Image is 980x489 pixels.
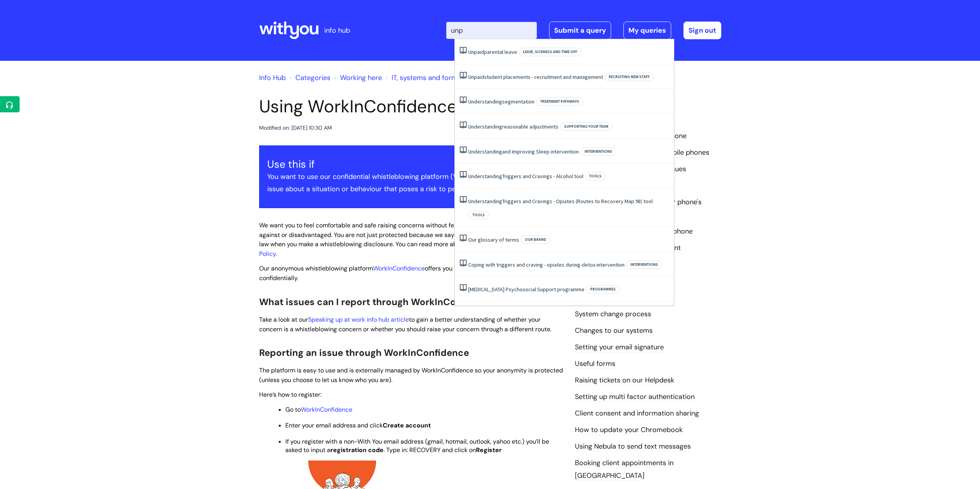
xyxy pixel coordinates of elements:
[468,98,502,105] span: Understanding
[468,123,558,130] a: Understandingreasonable adjustments
[259,264,556,282] span: Our anonymous whistleblowing platform offers you the opportunity to report something confidentially.
[446,22,537,39] input: Search
[575,442,691,452] a: Using Nebula to send text messages
[575,376,674,386] a: Raising tickets on our Helpdesk
[536,97,583,106] span: Treatment pathways
[468,73,603,80] a: Unpaidstudent placements - recruitment and management
[259,96,563,117] h1: Using WorkInConfidence
[468,48,517,55] a: Unpaidparental leave
[340,73,382,82] a: Working here
[575,342,664,352] a: Setting your email signature
[575,309,651,319] a: System change process
[288,72,330,84] li: Solution home
[301,406,352,414] a: WorkInConfidence
[468,211,489,219] span: Tools
[267,158,555,170] h3: Use this if
[383,421,431,429] strong: Create account
[468,173,583,180] a: UnderstandingTriggers and Cravings - Alcohol tool
[519,48,581,56] span: Leave, sickness and time off
[575,392,695,402] a: Setting up multi factor authentication
[560,122,613,131] span: Supporting your team
[575,326,653,336] a: Changes to our systems
[468,286,585,293] a: [MEDICAL_DATA] Psychosocial Support programme
[285,406,352,414] span: Go to
[446,22,721,39] div: | -
[259,221,562,258] span: We want you to feel comfortable and safe raising concerns without fear of being judged, discrimin...
[580,147,616,156] span: Interventions
[575,409,699,419] a: Client consent and information sharing
[373,264,425,272] a: WorkInConfidence
[468,48,484,55] span: Unpaid
[267,170,555,195] p: You want to use our confidential whistleblowing platform (WorkInConfidence) to report an issue ab...
[259,391,322,399] span: Here’s how to register:
[521,235,551,244] span: Our brand
[285,421,431,429] span: Enter your email address and click
[683,22,721,39] a: Sign out
[384,72,461,84] li: IT, systems and forms
[575,425,683,435] a: How to update your Chromebook
[468,123,502,130] span: Understanding
[392,73,461,82] a: IT, systems and forms
[623,22,671,39] a: My queries
[585,172,606,180] span: Tools
[468,198,653,205] a: UnderstandingTriggers and Cravings - Opiates (Routes to Recovery Map 98) tool
[468,198,502,205] span: Understanding
[468,73,484,80] span: Unpaid
[468,148,579,155] a: Understandingand Improving Sleep intervention
[332,72,382,84] li: Working here
[575,359,615,369] a: Useful forms
[468,148,502,155] span: Understanding
[549,22,611,39] a: Submit a query
[330,446,384,454] strong: registration code
[259,315,551,333] span: Take a look at our to gain a better understanding of whether your concern is a whistleblowing con...
[468,236,519,243] a: Our glossary of terms
[468,98,534,105] a: Understandingsegmentation
[259,366,563,384] span: The platform is easy to use and is externally managed by WorkInConfidence so your anonymity is pr...
[259,73,286,82] a: Info Hub
[626,260,662,269] span: Interventions
[259,296,501,308] span: What issues can I report through WorkInConfidence?
[259,347,469,359] span: Reporting an issue through WorkInConfidence
[605,73,654,81] span: Recruiting new staff
[308,315,409,324] a: Speaking up at work info hub article
[295,73,330,82] a: Categories
[468,173,502,180] span: Understanding
[586,285,620,294] span: Programmes
[259,123,332,133] div: Modified on: [DATE] 10:30 AM
[324,24,350,37] p: info hub
[468,261,625,268] a: Coping with triggers and craving - opiates during-detox intervention
[575,458,673,481] a: Booking client appointments in [GEOGRAPHIC_DATA]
